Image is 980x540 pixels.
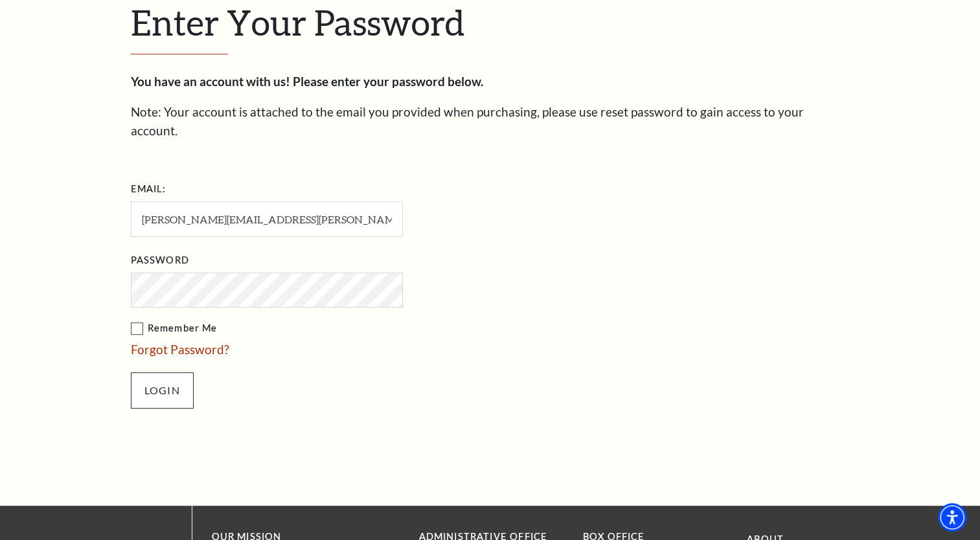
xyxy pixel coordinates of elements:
[131,103,850,140] p: Note: Your account is attached to the email you provided when purchasing, please use reset passwo...
[293,74,483,89] strong: Please enter your password below.
[131,181,166,197] label: Email:
[131,372,194,409] input: Submit button
[131,1,464,43] span: Enter Your Password
[131,201,403,237] input: Required
[131,342,229,357] a: Forgot Password?
[131,74,290,89] strong: You have an account with us!
[131,253,189,269] label: Password
[131,321,532,337] label: Remember Me
[938,503,966,532] div: Accessibility Menu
